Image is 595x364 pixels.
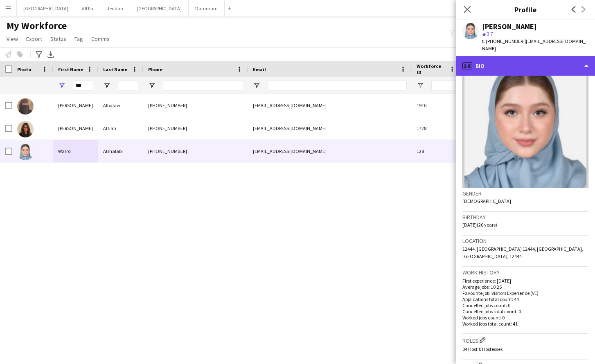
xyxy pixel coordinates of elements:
span: [DEMOGRAPHIC_DATA] [462,198,511,204]
p: Worked jobs count: 0 [462,315,588,321]
p: Cancelled jobs total count: 0 [462,308,588,315]
img: Warrd Alshalabi [17,144,34,160]
a: Export [23,34,45,44]
span: My Workforce [7,20,67,32]
button: [GEOGRAPHIC_DATA] [130,0,189,16]
p: First experience: [DATE] [462,278,588,284]
button: Open Filter Menu [148,82,156,89]
a: Comms [88,34,113,44]
button: Open Filter Menu [417,82,424,89]
a: Status [47,34,70,44]
span: Photo [17,66,31,72]
app-action-btn: Export XLSX [46,49,56,59]
div: 1728 [412,117,461,139]
h3: Location [462,237,588,245]
div: Warrd [53,140,98,162]
h3: Birthday [462,213,588,221]
p: Worked jobs total count: 41 [462,321,588,327]
span: Status [50,35,66,43]
span: t. [PHONE_NUMBER] [482,38,525,44]
span: View [7,35,18,43]
div: [PERSON_NAME] [482,23,537,30]
div: [EMAIL_ADDRESS][DOMAIN_NAME] [248,140,412,162]
app-action-btn: Advanced filters [34,49,44,59]
p: Cancelled jobs count: 0 [462,302,588,308]
span: Email [253,66,266,72]
div: [PHONE_NUMBER] [143,117,248,139]
button: [GEOGRAPHIC_DATA] [17,0,75,16]
button: Open Filter Menu [58,82,65,89]
input: Workforce ID Filter Input [431,81,456,90]
p: Favourite job: Visitors Experience (VE) [462,290,588,296]
button: Jeddah [100,0,130,16]
img: Ward Attiah [17,121,34,137]
button: Dammam [189,0,225,16]
div: 1910 [412,94,461,117]
span: Phone [148,66,162,72]
h3: Profile [456,4,595,15]
div: [PHONE_NUMBER] [143,140,248,162]
h3: Work history [462,269,588,276]
span: First Name [58,66,83,72]
div: Bio [456,56,595,76]
span: 04 Host & Hostesses [462,346,503,352]
button: Open Filter Menu [103,82,110,89]
input: Email Filter Input [268,81,407,90]
span: | [EMAIL_ADDRESS][DOMAIN_NAME] [482,38,586,52]
button: AlUla [75,0,100,16]
p: Applications total count: 44 [462,296,588,302]
div: [PERSON_NAME] [53,94,98,117]
span: Tag [74,35,83,43]
div: Attiah [98,117,143,139]
div: Albalaw [98,94,143,117]
p: Average jobs: 10.25 [462,284,588,290]
span: Workforce ID [417,63,446,75]
span: Comms [91,35,110,43]
span: Export [26,35,42,43]
h3: Gender [462,190,588,197]
div: [PERSON_NAME] [53,117,98,139]
div: 128 [412,140,461,162]
button: Open Filter Menu [253,82,260,89]
h3: Roles [462,336,588,344]
div: Alshalabi [98,140,143,162]
span: [DATE] (20 years) [462,222,497,228]
a: Tag [71,34,86,44]
span: 12444, [GEOGRAPHIC_DATA] 12444, [GEOGRAPHIC_DATA], [GEOGRAPHIC_DATA], 12444 [462,246,583,259]
span: Last Name [103,66,127,72]
input: Last Name Filter Input [118,81,138,90]
div: [EMAIL_ADDRESS][DOMAIN_NAME] [248,94,412,117]
input: Phone Filter Input [163,81,243,90]
input: First Name Filter Input [73,81,93,90]
span: 3.7 [487,31,493,37]
div: [PHONE_NUMBER] [143,94,248,117]
a: View [3,34,21,44]
div: [EMAIL_ADDRESS][DOMAIN_NAME] [248,117,412,139]
img: Anwar Albalaw [17,98,34,115]
img: Crew avatar or photo [462,65,588,188]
